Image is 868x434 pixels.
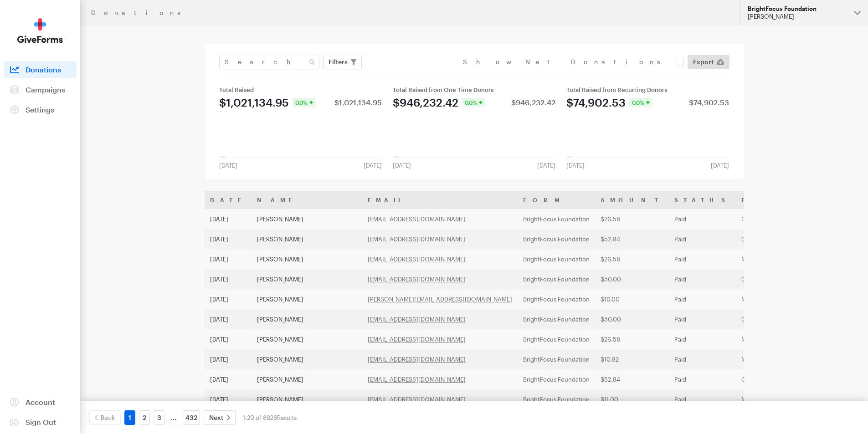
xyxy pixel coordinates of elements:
td: BrightFocus Foundation [518,389,595,409]
td: Paid [669,329,736,349]
span: Campaigns [26,85,65,94]
td: Monthly [736,389,840,409]
img: GiveForms [17,18,63,43]
td: Monthly [736,289,840,309]
td: One time [736,229,840,249]
td: [DATE] [205,289,252,309]
td: Monthly [736,329,840,349]
a: [EMAIL_ADDRESS][DOMAIN_NAME] [368,356,466,363]
td: [DATE] [205,349,252,369]
a: Donations [4,61,77,78]
span: Next [209,412,223,423]
td: [PERSON_NAME] [252,269,362,289]
a: 3 [154,410,164,425]
td: $52.84 [595,369,669,389]
td: [PERSON_NAME] [252,229,362,249]
td: One time [736,369,840,389]
td: [DATE] [205,209,252,229]
td: [DATE] [205,389,252,409]
div: $74,902.53 [566,97,626,108]
td: One time [736,309,840,329]
td: BrightFocus Foundation [518,349,595,369]
td: $50.00 [595,269,669,289]
td: $26.58 [595,209,669,229]
td: Paid [669,249,736,269]
td: [DATE] [205,229,252,249]
div: [DATE] [387,162,416,169]
td: BrightFocus Foundation [518,269,595,289]
a: Export [688,55,729,69]
div: $946,232.42 [511,99,555,106]
th: Frequency [736,191,840,209]
td: Paid [669,229,736,249]
div: Total Raised [219,86,382,93]
a: 2 [139,410,150,425]
div: [DATE] [532,162,561,169]
a: Account [4,394,77,410]
td: $11.00 [595,389,669,409]
div: $1,021,134.95 [219,97,289,108]
a: [EMAIL_ADDRESS][DOMAIN_NAME] [368,396,466,403]
a: [PERSON_NAME][EMAIL_ADDRESS][DOMAIN_NAME] [368,296,512,303]
td: [PERSON_NAME] [252,209,362,229]
td: Monthly [736,249,840,269]
td: Paid [669,349,736,369]
td: $26.58 [595,249,669,269]
a: [EMAIL_ADDRESS][DOMAIN_NAME] [368,316,466,323]
th: Amount [595,191,669,209]
a: Campaigns [4,82,77,98]
div: 1-20 of 8626 [243,410,297,425]
td: $52.84 [595,229,669,249]
button: Filters [323,55,362,69]
th: Name [252,191,362,209]
td: [PERSON_NAME] [252,289,362,309]
td: BrightFocus Foundation [518,329,595,349]
td: Paid [669,209,736,229]
td: Monthly [736,349,840,369]
div: [DATE] [358,162,387,169]
td: $10.00 [595,289,669,309]
span: Account [26,398,55,406]
div: [DATE] [561,162,590,169]
div: BrightFocus Foundation [748,5,847,13]
a: 432 [183,410,200,425]
td: BrightFocus Foundation [518,309,595,329]
td: [DATE] [205,329,252,349]
a: [EMAIL_ADDRESS][DOMAIN_NAME] [368,376,466,383]
td: BrightFocus Foundation [518,229,595,249]
a: Next [204,410,236,425]
th: Form [518,191,595,209]
td: Paid [669,369,736,389]
a: [EMAIL_ADDRESS][DOMAIN_NAME] [368,235,466,243]
td: [PERSON_NAME] [252,309,362,329]
a: Settings [4,102,77,118]
td: BrightFocus Foundation [518,289,595,309]
input: Search Name & Email [219,55,319,69]
div: [DATE] [705,162,734,169]
div: Total Raised from One Time Donors [393,86,555,93]
a: Sign Out [4,414,77,430]
th: Status [669,191,736,209]
span: Filters [329,56,348,67]
span: Sign Out [26,418,56,426]
td: Paid [669,389,736,409]
td: [DATE] [205,309,252,329]
span: Export [693,56,714,67]
td: [PERSON_NAME] [252,329,362,349]
td: One time [736,269,840,289]
td: BrightFocus Foundation [518,249,595,269]
div: $74,902.53 [689,99,729,106]
span: Results [277,414,297,421]
td: One time [736,209,840,229]
td: Paid [669,269,736,289]
td: BrightFocus Foundation [518,209,595,229]
td: [DATE] [205,269,252,289]
td: [PERSON_NAME] [252,389,362,409]
td: [PERSON_NAME] [252,249,362,269]
td: Paid [669,289,736,309]
th: Date [205,191,252,209]
a: [EMAIL_ADDRESS][DOMAIN_NAME] [368,255,466,263]
div: $946,232.42 [393,97,458,108]
a: [EMAIL_ADDRESS][DOMAIN_NAME] [368,336,466,343]
div: [DATE] [214,162,243,169]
